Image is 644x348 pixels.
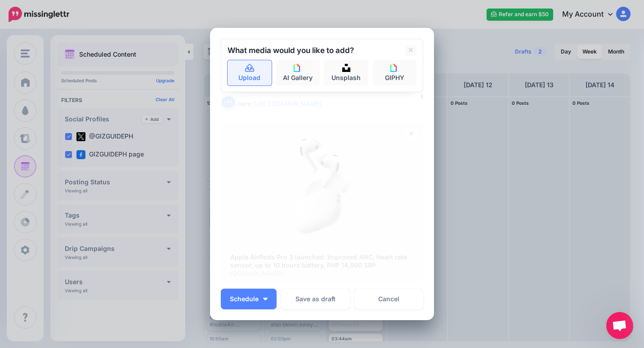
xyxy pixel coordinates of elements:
img: icon-giphy-square.png [390,64,398,72]
a: Upload [228,60,272,85]
p: [DOMAIN_NAME] [230,269,414,277]
img: Apple AirPods Pro 3 launched: Improved ANC, Heart rate sensor, up to 10 hours battery, PHP 14,990... [221,122,423,248]
button: Save as draft [281,289,350,309]
textarea: To enrich screen reader interactions, please activate Accessibility in Grammarly extension settings [221,77,428,109]
img: icon-giphy-square.png [294,64,302,72]
a: AI Gallery [276,60,320,85]
span: Schedule [230,296,259,302]
a: GIPHY [373,60,417,85]
button: Link [221,95,236,108]
img: icon-unsplash-square.png [342,64,350,72]
a: Unsplash [324,60,368,85]
b: Apple AirPods Pro 3 launched: Improved ANC, Heart rate sensor, up to 10 hours battery, PHP 14,990... [230,253,407,269]
a: Cancel [354,289,423,309]
img: arrow-down-white.png [263,298,268,300]
button: Schedule [221,289,277,309]
h2: What media would you like to add? [228,47,354,54]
